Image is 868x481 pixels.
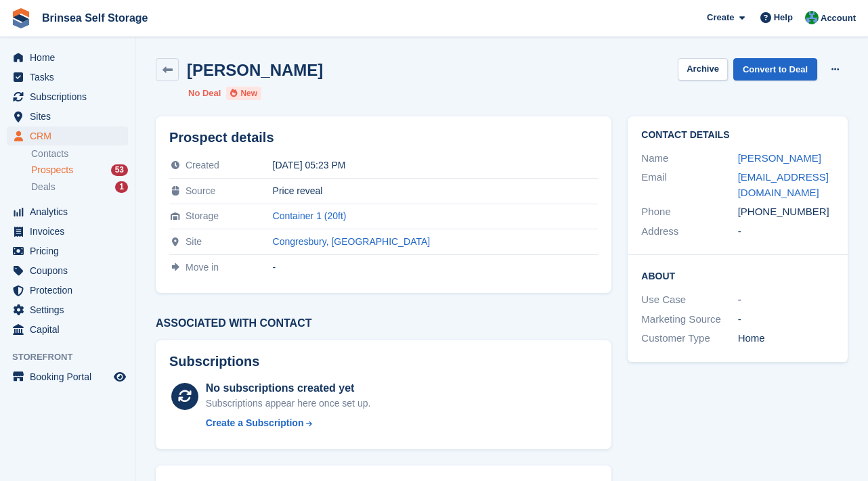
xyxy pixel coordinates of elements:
span: Home [30,48,111,67]
div: - [738,312,834,327]
div: [PHONE_NUMBER] [738,204,834,220]
span: Storage [186,210,219,221]
span: Capital [30,320,111,339]
a: menu [7,48,128,67]
div: Price reveal [273,185,599,196]
span: Source [186,185,215,196]
span: Tasks [30,68,111,87]
img: Jeff Cherson [805,11,819,24]
h2: Contact Details [641,130,834,141]
span: Booking Portal [30,367,111,386]
div: - [738,224,834,239]
div: Subscriptions appear here once set up. [206,396,371,411]
h2: [PERSON_NAME] [187,61,323,79]
span: Help [774,11,793,24]
a: menu [7,242,128,260]
span: Invoices [30,222,111,241]
a: Contacts [31,147,128,160]
div: Create a Subscription [206,416,304,430]
a: menu [7,281,128,300]
a: menu [7,320,128,339]
a: Congresbury, [GEOGRAPHIC_DATA] [273,236,431,247]
a: menu [7,107,128,126]
span: Pricing [30,242,111,260]
div: [DATE] 05:23 PM [273,160,599,170]
span: Move in [186,262,219,273]
a: Preview store [112,369,128,385]
span: Protection [30,281,111,300]
div: - [273,262,599,273]
a: menu [7,87,128,106]
span: Create [707,11,734,24]
h3: Associated with contact [156,317,611,329]
a: menu [7,300,128,319]
span: Account [821,12,856,25]
div: - [738,292,834,308]
a: menu [7,261,128,280]
a: menu [7,68,128,87]
span: Settings [30,300,111,319]
span: Prospects [31,164,73,177]
h2: About [641,269,834,282]
div: Address [641,224,737,239]
span: Sites [30,107,111,126]
a: Container 1 (20ft) [273,210,347,221]
span: Site [186,236,202,247]
div: No subscriptions created yet [206,380,371,396]
div: Use Case [641,292,737,308]
button: Archive [678,58,728,81]
li: No Deal [188,87,221,100]
img: stora-icon-8386f47178a22dfd0bd8f6a31ec36ba5ce8667c1dd55bd0f319d3a0aa187defe.svg [11,8,31,28]
a: [PERSON_NAME] [738,152,821,164]
a: menu [7,202,128,221]
a: menu [7,367,128,386]
a: menu [7,222,128,241]
a: Brinsea Self Storage [37,7,154,29]
a: Convert to Deal [733,58,817,81]
a: Deals 1 [31,180,128,194]
a: Create a Subscription [206,416,371,430]
span: Coupons [30,261,111,280]
div: Home [738,331,834,346]
div: Email [641,170,737,200]
span: Deals [31,181,56,193]
span: Created [186,160,219,170]
div: 1 [115,181,128,193]
li: New [226,87,261,100]
a: Prospects 53 [31,163,128,177]
h2: Subscriptions [169,354,598,369]
span: Subscriptions [30,87,111,106]
div: Phone [641,204,737,220]
div: 53 [111,164,128,176]
span: Storefront [12,350,135,364]
a: menu [7,127,128,145]
a: [EMAIL_ADDRESS][DOMAIN_NAME] [738,171,829,198]
div: Name [641,151,737,166]
h2: Prospect details [169,130,598,145]
div: Customer Type [641,331,737,346]
div: Marketing Source [641,312,737,327]
span: Analytics [30,202,111,221]
span: CRM [30,127,111,145]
